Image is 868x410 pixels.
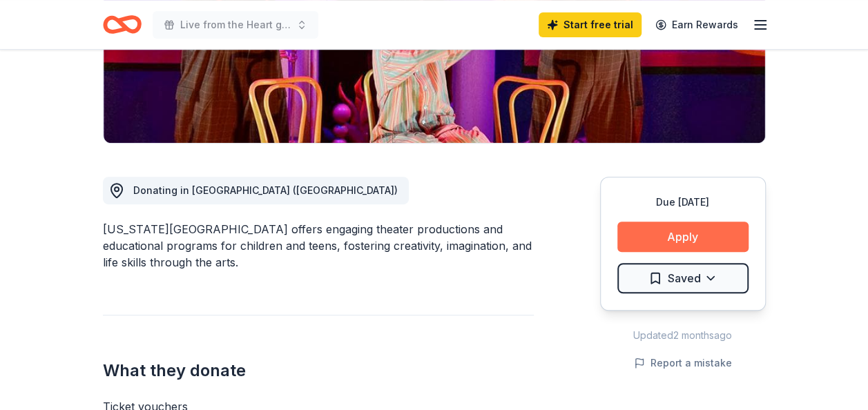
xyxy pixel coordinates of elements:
[617,194,749,211] div: Due [DATE]
[617,263,749,293] button: Saved
[617,222,749,252] button: Apply
[668,269,701,287] span: Saved
[133,184,398,196] span: Donating in [GEOGRAPHIC_DATA] ([GEOGRAPHIC_DATA])
[103,360,534,382] h2: What they donate
[180,17,291,33] span: Live from the Heart gala
[634,355,732,371] button: Report a mistake
[103,221,534,271] div: [US_STATE][GEOGRAPHIC_DATA] offers engaging theater productions and educational programs for chil...
[153,11,318,39] button: Live from the Heart gala
[600,327,766,344] div: Updated 2 months ago
[539,12,642,37] a: Start free trial
[647,12,746,37] a: Earn Rewards
[103,8,142,41] a: Home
